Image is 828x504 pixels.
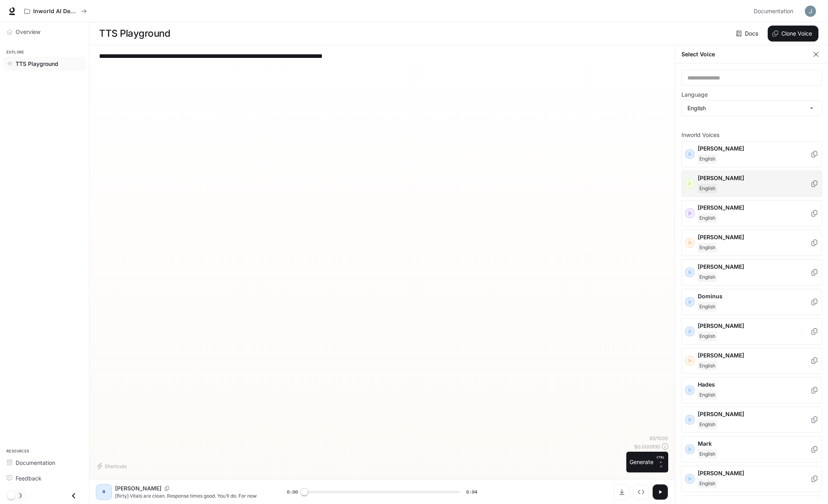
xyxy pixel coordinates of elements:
[735,26,761,42] a: Docs
[768,26,818,42] button: Clone Voice
[698,233,810,241] p: [PERSON_NAME]
[681,92,708,97] p: Language
[16,458,55,467] span: Documentation
[626,452,668,472] button: GenerateCTRL +⏎
[33,8,78,15] p: Inworld AI Demos
[115,492,268,499] p: [flirty] Vitals are clean. Response times good. You’ll do. For now
[698,302,717,312] span: English
[3,25,86,39] a: Overview
[810,240,818,246] button: Copy Voice ID
[810,151,818,157] button: Copy Voice ID
[698,292,810,300] p: Dominus
[97,486,110,498] div: R
[649,435,668,442] p: 93 / 1000
[698,351,810,359] p: [PERSON_NAME]
[682,101,822,116] div: English
[810,357,818,364] button: Copy Voice ID
[698,145,810,153] p: [PERSON_NAME]
[65,488,83,504] button: Close drawer
[754,6,793,16] span: Documentation
[698,440,810,448] p: Mark
[3,471,86,485] a: Feedback
[681,132,822,138] p: Inworld Voices
[161,486,173,491] button: Copy Voice ID
[634,443,660,450] p: $ 0.000930
[698,243,717,252] span: English
[16,60,58,68] span: TTS Playground
[751,3,799,19] a: Documentation
[21,3,90,19] button: All workspaces
[698,213,717,223] span: English
[810,269,818,276] button: Copy Voice ID
[698,184,717,193] span: English
[698,420,717,429] span: English
[810,476,818,482] button: Copy Voice ID
[810,299,818,305] button: Copy Voice ID
[115,484,161,492] p: [PERSON_NAME]
[698,154,717,164] span: English
[16,474,42,482] span: Feedback
[698,410,810,418] p: [PERSON_NAME]
[698,361,717,371] span: English
[698,479,717,488] span: English
[16,28,40,36] span: Overview
[287,488,298,496] span: 0:00
[96,460,130,472] button: Shortcuts
[657,455,665,464] p: CTRL +
[698,263,810,271] p: [PERSON_NAME]
[698,174,810,182] p: [PERSON_NAME]
[466,488,477,496] span: 0:04
[810,446,818,452] button: Copy Voice ID
[810,181,818,187] button: Copy Voice ID
[3,57,86,71] a: TTS Playground
[698,204,810,212] p: [PERSON_NAME]
[810,387,818,393] button: Copy Voice ID
[810,210,818,216] button: Copy Voice ID
[7,491,15,500] span: Dark mode toggle
[802,3,818,19] button: User avatar
[698,469,810,477] p: [PERSON_NAME]
[657,455,665,469] p: ⏎
[614,484,630,500] button: Download audio
[633,484,649,500] button: Inspect
[698,449,717,459] span: English
[810,417,818,423] button: Copy Voice ID
[698,390,717,400] span: English
[3,456,86,470] a: Documentation
[698,322,810,330] p: [PERSON_NAME]
[99,26,170,42] h1: TTS Playground
[698,272,717,282] span: English
[805,6,816,17] img: User avatar
[810,328,818,335] button: Copy Voice ID
[698,331,717,341] span: English
[698,381,810,389] p: Hades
